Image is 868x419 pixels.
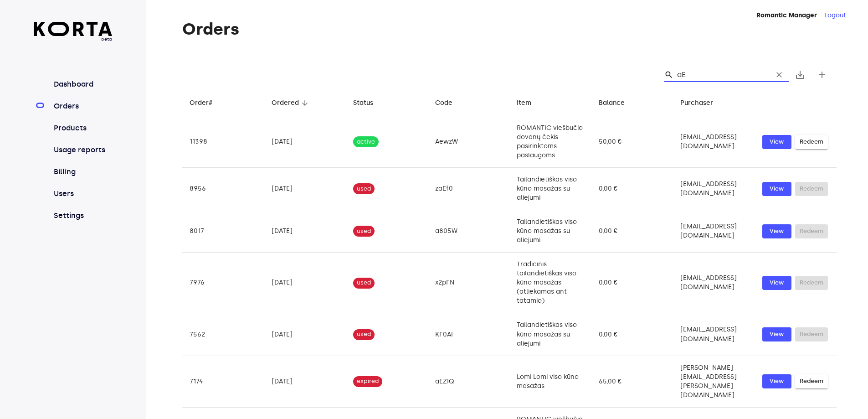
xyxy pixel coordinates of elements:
td: Tailandietiškas viso kūno masažas su aliejumi [509,168,591,210]
td: ROMANTIC viešbučio dovanų čekis pasirinktoms paslaugoms [509,116,591,168]
td: [DATE] [264,356,346,407]
span: View [767,329,787,340]
td: [DATE] [264,253,346,313]
img: Korta [34,22,113,36]
div: Item [517,98,531,109]
td: [DATE] [264,313,346,356]
span: clear [775,70,784,79]
div: Ordered [272,98,299,109]
span: Redeem [800,137,823,147]
span: Status [353,98,385,109]
button: View [762,327,791,341]
a: Usage reports [52,145,113,155]
span: used [353,185,375,193]
button: View [762,182,791,196]
span: Redeem [800,376,823,387]
button: Redeem [795,374,828,388]
td: Tradicinis tailandietiškas viso kūno masažas (atliekamas ant tatamio) [509,253,591,313]
td: 50,00 € [591,116,673,168]
td: 0,00 € [591,253,673,313]
td: [EMAIL_ADDRESS][DOMAIN_NAME] [673,116,755,168]
strong: Romantic Manager [756,11,817,19]
button: Logout [824,11,846,20]
button: Clear Search [769,65,789,85]
div: Order# [190,98,212,109]
span: Item [517,98,543,109]
td: zaEf0 [428,168,510,210]
span: Order# [190,98,224,109]
td: [PERSON_NAME][EMAIL_ADDRESS][PERSON_NAME][DOMAIN_NAME] [673,356,755,407]
span: beta [34,36,113,42]
td: AewzW [428,116,510,168]
td: KF0AI [428,313,510,356]
a: Orders [52,101,113,112]
a: Users [52,188,113,199]
span: used [353,227,375,236]
div: Balance [599,98,625,109]
td: 0,00 € [591,313,673,356]
div: Purchaser [680,98,713,109]
button: View [762,224,791,238]
button: Redeem [795,135,828,149]
span: Ordered [272,98,311,109]
span: View [767,184,787,194]
h1: Orders [182,20,837,38]
td: a805W [428,210,510,253]
span: expired [353,377,382,386]
button: Export [789,64,811,86]
td: aEZIQ [428,356,510,407]
span: arrow_downward [301,99,309,107]
td: [EMAIL_ADDRESS][DOMAIN_NAME] [673,313,755,356]
span: Code [435,98,464,109]
span: used [353,279,375,287]
span: save_alt [795,69,806,80]
span: active [353,138,379,146]
span: View [767,278,787,288]
button: View [762,135,791,149]
td: Tailandietiškas viso kūno masažas su aliejumi [509,313,591,356]
div: Status [353,98,373,109]
td: 8956 [182,168,264,210]
span: Balance [599,98,637,109]
a: Products [52,123,113,134]
td: Tailandietiškas viso kūno masažas su aliejumi [509,210,591,253]
span: Purchaser [680,98,725,109]
span: View [767,226,787,237]
td: 65,00 € [591,356,673,407]
a: Billing [52,166,113,177]
div: Code [435,98,452,109]
td: [DATE] [264,168,346,210]
td: 11398 [182,116,264,168]
td: Lomi Lomi viso kūno masažas [509,356,591,407]
td: 7562 [182,313,264,356]
a: beta [34,22,113,42]
td: [EMAIL_ADDRESS][DOMAIN_NAME] [673,168,755,210]
td: [DATE] [264,116,346,168]
a: Dashboard [52,79,113,90]
td: x2pFN [428,253,510,313]
span: View [767,137,787,147]
button: View [762,276,791,290]
td: [EMAIL_ADDRESS][DOMAIN_NAME] [673,210,755,253]
button: View [762,374,791,388]
span: used [353,330,375,339]
td: 7174 [182,356,264,407]
td: [DATE] [264,210,346,253]
input: Search [677,67,765,82]
td: [EMAIL_ADDRESS][DOMAIN_NAME] [673,253,755,313]
button: Create new gift card [811,64,833,86]
span: add [817,69,827,80]
span: search [664,70,673,79]
a: Settings [52,210,113,221]
td: 0,00 € [591,168,673,210]
td: 0,00 € [591,210,673,253]
td: 8017 [182,210,264,253]
td: 7976 [182,253,264,313]
span: View [767,376,787,387]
